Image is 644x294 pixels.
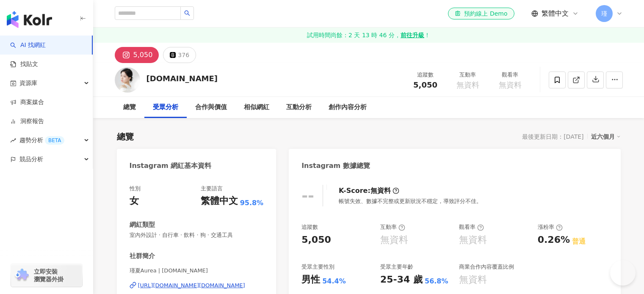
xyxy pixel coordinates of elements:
div: 受眾分析 [153,102,178,113]
strong: 前往升級 [401,31,424,39]
span: 瑾夏Aurea | [DOMAIN_NAME] [130,267,264,275]
img: chrome extension [14,269,30,282]
div: 追蹤數 [301,223,318,231]
div: 25-34 歲 [380,273,423,286]
button: 376 [163,47,196,63]
div: Instagram 數據總覽 [301,161,370,170]
div: 最後更新日期：[DATE] [522,133,583,140]
div: 總覽 [117,131,134,143]
div: 無資料 [380,234,408,247]
div: [DOMAIN_NAME] [146,73,218,84]
span: 瑾 [601,9,607,18]
div: -- [301,187,314,204]
span: 立即安裝 瀏覽器外掛 [34,268,64,283]
div: 54.4% [322,277,346,286]
div: 互動分析 [286,102,312,113]
a: 洞察報告 [10,117,44,126]
div: 女 [130,195,139,208]
span: search [184,10,190,16]
img: KOL Avatar [115,67,140,93]
button: 5,050 [115,47,159,63]
div: Instagram 網紅基本資料 [130,161,212,170]
span: 資源庫 [19,74,37,93]
div: 總覽 [123,102,136,113]
div: 觀看率 [459,223,484,231]
div: BETA [45,136,64,145]
div: 創作內容分析 [329,102,367,113]
a: 試用時間尚餘：2 天 13 時 46 分，前往升級！ [93,27,644,43]
div: 近六個月 [591,131,621,142]
img: logo [7,11,52,28]
div: 追蹤數 [409,71,442,79]
div: 主要語言 [201,185,223,192]
div: 相似網紅 [244,102,269,113]
div: 男性 [301,273,320,286]
div: 預約線上 Demo [455,9,507,18]
span: 室內外設計 · 自行車 · 飲料 · 狗 · 交通工具 [130,231,264,239]
a: searchAI 找網紅 [10,41,46,49]
div: 0.26% [538,234,570,247]
div: 觀看率 [494,71,526,79]
span: 競品分析 [19,150,43,169]
div: 無資料 [459,273,487,286]
div: 互動率 [380,223,405,231]
div: 社群簡介 [130,252,155,261]
a: [URL][DOMAIN_NAME][DOMAIN_NAME] [130,282,264,289]
span: 趨勢分析 [19,131,64,150]
div: [URL][DOMAIN_NAME][DOMAIN_NAME] [138,282,245,289]
div: K-Score : [339,186,399,195]
div: 376 [178,49,189,61]
div: 無資料 [459,234,487,247]
div: 無資料 [370,186,391,195]
a: 商案媒合 [10,98,44,107]
a: chrome extension立即安裝 瀏覽器外掛 [11,264,82,287]
div: 互動率 [452,71,484,79]
div: 5,050 [133,49,153,61]
div: 合作與價值 [195,102,227,113]
span: 無資料 [499,81,522,89]
div: 56.8% [425,277,448,286]
div: 帳號失效、數據不完整或更新狀況不穩定，導致評分不佳。 [339,198,482,205]
div: 商業合作內容覆蓋比例 [459,263,514,271]
span: 5,050 [413,80,437,89]
div: 性別 [130,185,141,192]
a: 找貼文 [10,60,38,69]
span: 繁體中文 [542,9,569,18]
iframe: Help Scout Beacon - Open [610,260,636,286]
a: 預約線上 Demo [448,8,514,19]
div: 網紅類型 [130,220,155,229]
div: 漲粉率 [538,223,563,231]
div: 普通 [572,237,586,246]
span: 無資料 [456,81,479,89]
div: 受眾主要性別 [301,263,334,271]
div: 受眾主要年齡 [380,263,413,271]
span: 95.8% [240,198,264,208]
span: rise [10,137,16,143]
div: 5,050 [301,234,331,247]
div: 繁體中文 [201,195,238,208]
